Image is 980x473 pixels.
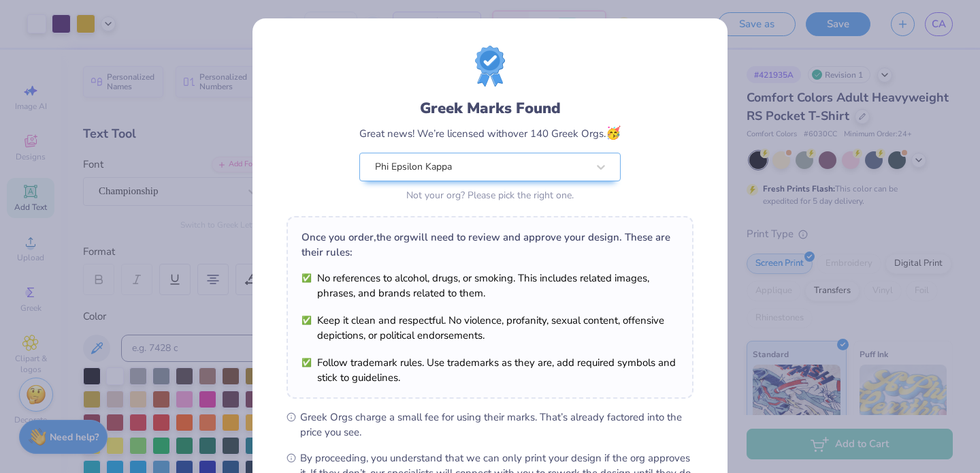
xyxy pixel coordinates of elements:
span: Greek Orgs charge a small fee for using their marks. That’s already factored into the price you see. [300,410,693,440]
div: Great news! We’re licensed with over 140 Greek Orgs. [359,124,621,142]
img: license-marks-badge.png [475,46,505,87]
li: No references to alcohol, drugs, or smoking. This includes related images, phrases, and brands re... [301,271,679,301]
li: Follow trademark rules. Use trademarks as they are, add required symbols and stick to guidelines. [301,355,679,385]
span: 🥳 [606,125,621,141]
div: Greek Marks Found [359,97,621,119]
div: Once you order, the org will need to review and approve your design. These are their rules: [301,230,679,260]
div: Not your org? Please pick the right one. [359,188,621,202]
li: Keep it clean and respectful. No violence, profanity, sexual content, offensive depictions, or po... [301,313,679,343]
